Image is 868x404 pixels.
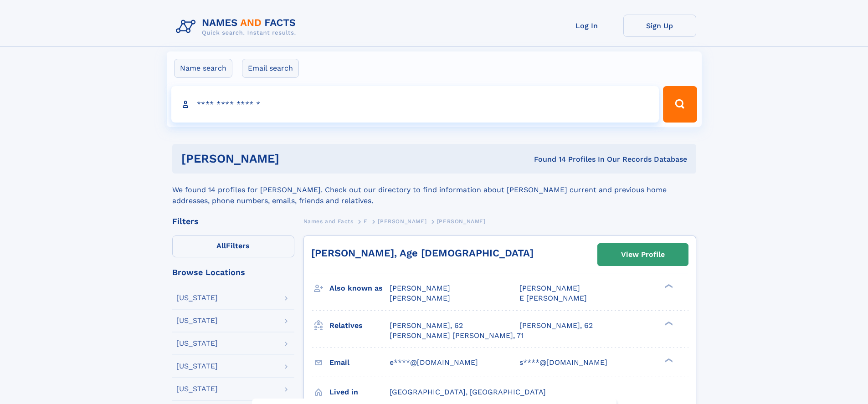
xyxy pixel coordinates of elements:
[550,15,623,37] a: Log In
[176,340,218,347] div: [US_STATE]
[364,215,368,227] a: E
[390,331,524,341] a: [PERSON_NAME] [PERSON_NAME], 71
[437,218,486,225] span: [PERSON_NAME]
[329,281,390,296] h3: Also known as
[663,320,673,326] div: ❯
[378,215,426,227] a: [PERSON_NAME]
[172,15,303,39] img: Logo Names and Facts
[329,318,390,333] h3: Relatives
[663,86,697,123] button: Search Button
[598,244,688,266] a: View Profile
[242,59,299,78] label: Email search
[390,284,450,292] span: [PERSON_NAME]
[623,15,696,37] a: Sign Up
[329,384,390,400] h3: Lived in
[378,218,426,225] span: [PERSON_NAME]
[519,321,593,331] a: [PERSON_NAME], 62
[174,59,232,78] label: Name search
[621,244,665,265] div: View Profile
[663,283,673,289] div: ❯
[390,388,546,396] span: [GEOGRAPHIC_DATA], [GEOGRAPHIC_DATA]
[406,154,687,164] div: Found 14 Profiles In Our Records Database
[519,294,587,302] span: E [PERSON_NAME]
[171,86,659,123] input: search input
[390,321,463,331] a: [PERSON_NAME], 62
[216,241,226,250] span: All
[176,385,218,393] div: [US_STATE]
[181,153,407,164] h1: [PERSON_NAME]
[176,363,218,370] div: [US_STATE]
[172,235,294,257] label: Filters
[311,247,534,259] a: [PERSON_NAME], Age [DEMOGRAPHIC_DATA]
[172,268,294,276] div: Browse Locations
[390,294,450,302] span: [PERSON_NAME]
[329,355,390,370] h3: Email
[364,218,368,225] span: E
[176,317,218,324] div: [US_STATE]
[303,215,354,227] a: Names and Facts
[519,284,580,292] span: [PERSON_NAME]
[176,294,218,302] div: [US_STATE]
[172,217,294,225] div: Filters
[663,357,673,363] div: ❯
[172,174,696,206] div: We found 14 profiles for [PERSON_NAME]. Check out our directory to find information about [PERSON...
